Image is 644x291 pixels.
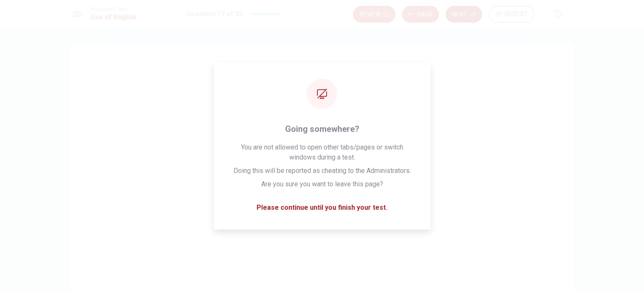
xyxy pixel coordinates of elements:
[251,125,393,146] button: Atrained
[251,152,393,173] button: Btame
[254,156,268,170] div: B
[353,6,395,23] button: Review
[254,211,268,225] div: D
[187,9,243,19] h1: Question 17 of 30
[504,11,527,18] span: 00:02:07
[271,158,286,168] span: tame
[254,184,268,197] div: C
[91,12,136,22] h1: Use of English
[251,180,393,201] button: Cloud
[251,101,393,111] span: The opposite of "wild" is ___.
[402,6,439,23] button: Back
[251,78,393,91] h4: Question 17
[271,185,284,196] span: loud
[91,6,136,12] span: Placement Test
[446,6,482,23] button: Next
[489,6,534,23] button: 00:02:07
[271,213,285,223] span: calm
[271,130,291,140] span: trained
[254,129,268,142] div: A
[251,208,393,229] button: Dcalm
